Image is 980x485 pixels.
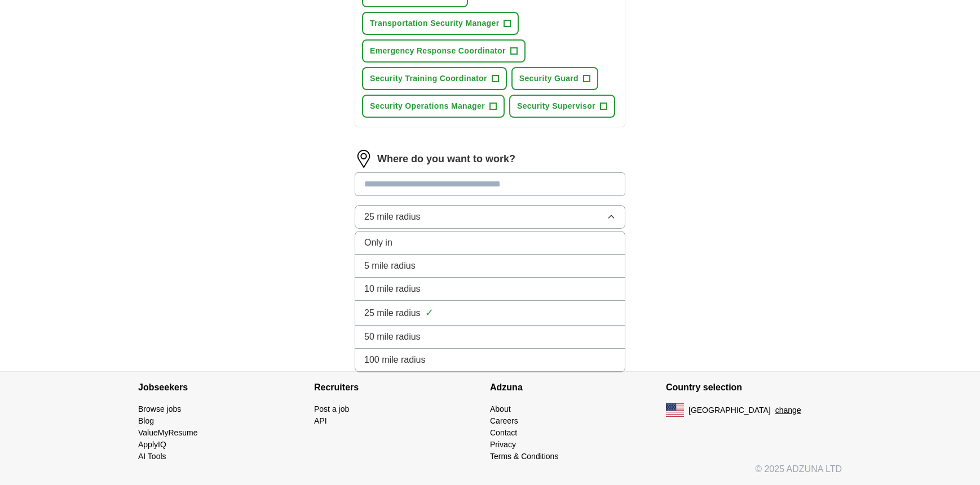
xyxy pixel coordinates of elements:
[138,428,198,437] a: ValueMyResume
[362,12,519,35] button: Transportation Security Manager
[509,95,615,118] button: Security Supervisor
[138,404,181,413] a: Browse jobs
[490,404,511,413] a: About
[362,95,505,118] button: Security Operations Manager
[370,73,487,84] span: Security Training Coordinator
[129,462,851,485] div: © 2025 ADZUNA LTD
[519,73,579,84] span: Security Guard
[425,305,434,321] span: ✓
[666,372,842,403] h4: Country selection
[138,416,154,425] a: Blog
[517,100,595,112] span: Security Supervisor
[138,452,166,461] a: AI Tools
[362,39,526,63] button: Emergency Response Coordinator
[364,282,421,296] span: 10 mile radius
[364,330,421,344] span: 50 mile radius
[138,440,166,449] a: ApplyIQ
[370,17,499,29] span: Transportation Security Manager
[362,67,507,90] button: Security Training Coordinator
[314,404,349,413] a: Post a job
[364,306,421,320] span: 25 mile radius
[688,404,771,416] span: [GEOGRAPHIC_DATA]
[364,236,392,250] span: Only in
[775,404,801,416] button: change
[490,452,558,461] a: Terms & Conditions
[490,440,516,449] a: Privacy
[490,428,517,437] a: Contact
[370,45,506,57] span: Emergency Response Coordinator
[314,416,327,425] a: API
[370,100,485,112] span: Security Operations Manager
[377,152,515,167] label: Where do you want to work?
[364,353,426,367] span: 100 mile radius
[355,205,625,229] button: 25 mile radius
[364,259,416,273] span: 5 mile radius
[355,150,373,168] img: location.png
[666,403,684,417] img: US flag
[364,210,421,224] span: 25 mile radius
[490,416,518,425] a: Careers
[511,67,598,90] button: Security Guard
